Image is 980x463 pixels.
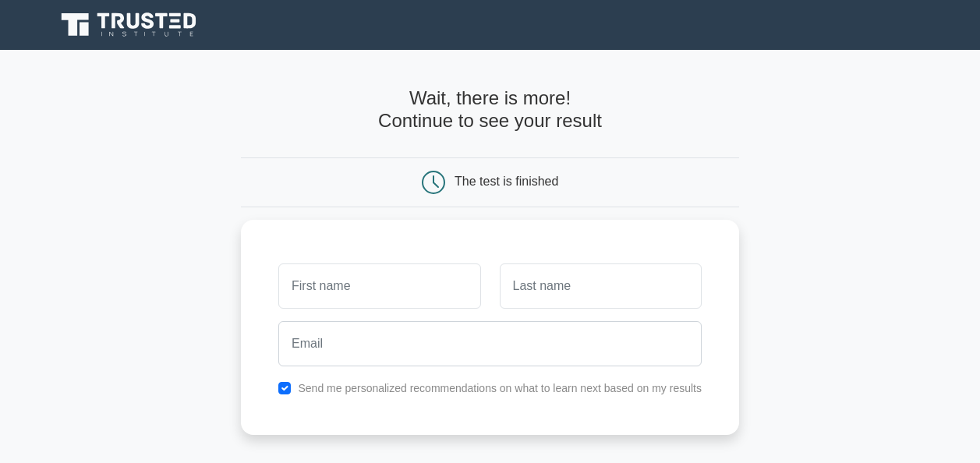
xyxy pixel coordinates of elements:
h4: Wait, there is more! Continue to see your result [241,87,739,133]
input: Last name [500,263,702,309]
input: First name [278,263,480,309]
input: Email [278,321,702,366]
div: The test is finished [455,175,558,188]
label: Send me personalized recommendations on what to learn next based on my results [298,382,702,394]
